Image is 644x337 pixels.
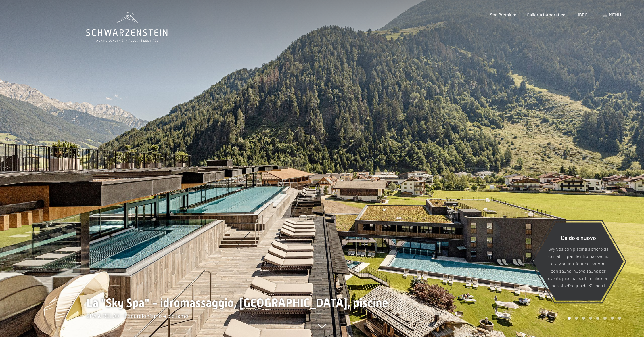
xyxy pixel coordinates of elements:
div: Carosello Pagina 2 [575,317,578,320]
font: Sky Spa con piscina a sfioro da 23 metri, grande idromassaggio e sky sauna, lounge esterna con sa... [547,246,609,288]
font: menu [609,12,621,17]
font: Caldo e nuovo [561,234,596,241]
div: Carosello Pagina 7 [611,317,614,320]
div: Pagina 5 della giostra [596,317,599,320]
div: Pagina 8 della giostra [618,317,621,320]
div: Paginazione carosello [566,317,621,320]
div: Pagina 4 del carosello [589,317,592,320]
div: Pagina 6 della giostra [603,317,607,320]
div: Pagina Carosello 1 (Diapositiva corrente) [568,317,571,320]
a: LIBRO [575,12,588,17]
a: Galleria fotografica [527,12,565,17]
div: Pagina 3 della giostra [582,317,585,320]
a: Caldo e nuovo Sky Spa con piscina a sfioro da 23 metri, grande idromassaggio e sky sauna, lounge ... [533,222,624,301]
a: Spa Premium [490,12,516,17]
